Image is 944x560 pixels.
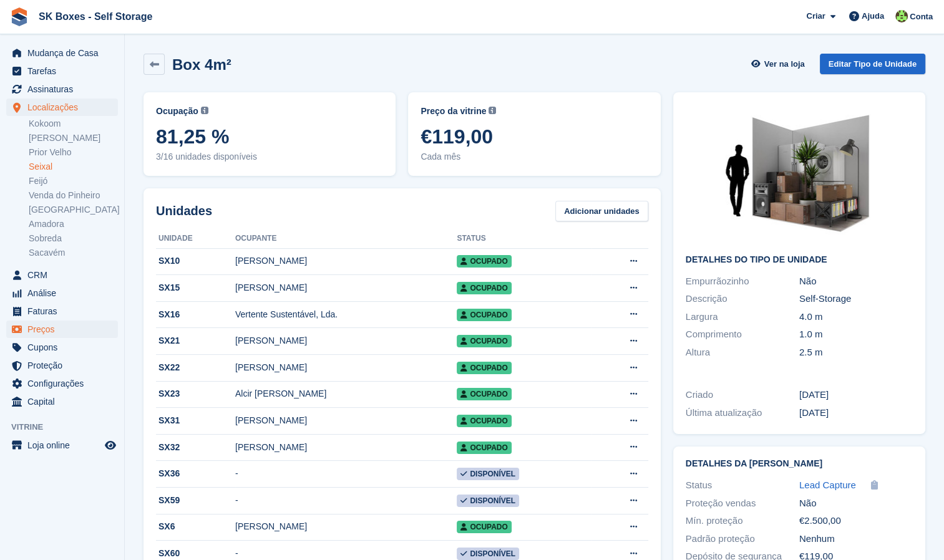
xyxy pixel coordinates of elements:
img: stora-icon-8386f47178a22dfd0bd8f6a31ec36ba5ce8667c1dd55bd0f319d3a0aa187defe.svg [10,7,29,26]
div: SX10 [156,254,235,268]
a: Lead Capture [799,478,856,493]
span: CRM [27,266,102,284]
th: Status [457,229,591,249]
div: [PERSON_NAME] [235,414,457,427]
span: Ocupado [457,335,511,347]
a: menu [6,99,118,116]
span: Ajuda [862,10,884,22]
div: Comprimento [686,327,799,342]
div: Empurrãozinho [686,274,799,289]
span: Mudança de Casa [27,44,102,62]
div: 4.0 m [799,310,913,324]
span: Preço da vitrine [421,105,486,118]
div: 1.0 m [799,327,913,342]
div: Descrição [686,292,799,306]
a: Adicionar unidades [555,201,648,221]
span: Disponível [457,548,519,560]
div: SX32 [156,441,235,454]
td: - [235,461,457,488]
a: Venda do Pinheiro [29,190,118,201]
a: menu [6,357,118,374]
a: menu [6,302,118,320]
span: 3/16 unidades disponíveis [156,150,383,163]
span: Ocupado [457,415,511,427]
div: SX22 [156,361,235,374]
a: Amadora [29,218,118,230]
th: Unidade [156,229,235,249]
div: SX60 [156,547,235,560]
div: [PERSON_NAME] [235,441,457,454]
div: Nenhum [799,532,913,546]
span: Criar [806,10,825,22]
span: Ocupado [457,282,511,294]
img: icon-info-grey-7440780725fd019a000dd9b08b2336e03edf1995a4989e88bcd33f0948082b44.svg [489,107,496,114]
div: Alcir [PERSON_NAME] [235,387,457,400]
a: Sobreda [29,233,118,244]
span: Conta [910,11,933,23]
a: Editar Tipo de Unidade [820,54,925,74]
a: Ver na loja [749,54,809,74]
a: Seixal [29,161,118,173]
a: Feijó [29,175,118,187]
div: Vertente Sustentável, Lda. [235,308,457,321]
span: Ocupado [457,388,511,400]
div: [DATE] [799,406,913,420]
span: Ocupado [457,362,511,374]
span: Localizações [27,99,102,116]
a: menu [6,437,118,454]
div: Status [686,478,799,493]
a: Sacavém [29,247,118,259]
div: SX16 [156,308,235,321]
div: Não [799,274,913,289]
div: [DATE] [799,388,913,402]
div: SX21 [156,334,235,347]
th: Ocupante [235,229,457,249]
a: menu [6,375,118,392]
div: Largura [686,310,799,324]
div: Padrão proteção [686,532,799,546]
h2: Detalhes da [PERSON_NAME] [686,459,913,469]
a: Prior Velho [29,147,118,158]
span: Faturas [27,302,102,320]
div: SX6 [156,520,235,533]
td: - [235,488,457,514]
div: [PERSON_NAME] [235,254,457,268]
span: Ocupado [457,442,511,454]
img: icon-info-grey-7440780725fd019a000dd9b08b2336e03edf1995a4989e88bcd33f0948082b44.svg [201,107,208,114]
span: Loja online [27,437,102,454]
div: €2.500,00 [799,514,913,528]
a: menu [6,62,118,80]
div: Self-Storage [799,292,913,306]
h2: Unidades [156,201,212,220]
div: 2.5 m [799,345,913,360]
div: [PERSON_NAME] [235,361,457,374]
span: Disponível [457,495,519,507]
span: Lead Capture [799,480,856,490]
div: SX23 [156,387,235,400]
span: €119,00 [421,125,648,148]
span: Capital [27,393,102,410]
img: Dulce Duarte [895,10,908,22]
a: menu [6,321,118,338]
span: Ocupado [457,255,511,268]
a: menu [6,80,118,98]
a: menu [6,284,118,302]
span: Disponível [457,468,519,480]
div: SX31 [156,414,235,427]
a: Loja de pré-visualização [103,438,118,453]
span: Vitrine [11,421,124,433]
span: Cada mês [421,150,648,163]
a: menu [6,393,118,410]
div: SX59 [156,494,235,507]
span: Ocupação [156,105,198,118]
img: 40-sqft-unit.jpg [706,105,893,245]
span: Cupons [27,339,102,356]
span: Tarefas [27,62,102,80]
div: Criado [686,388,799,402]
div: SX15 [156,281,235,294]
span: Ocupado [457,521,511,533]
div: [PERSON_NAME] [235,334,457,347]
a: menu [6,44,118,62]
div: Altura [686,345,799,360]
div: Mín. proteção [686,514,799,528]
